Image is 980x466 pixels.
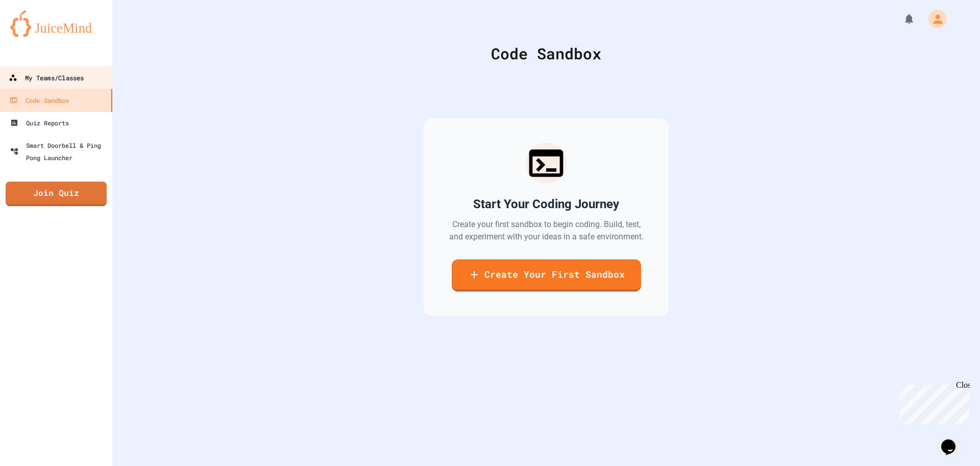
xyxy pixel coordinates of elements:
div: Smart Doorbell & Ping Pong Launcher [10,139,108,164]
div: Code Sandbox [138,42,954,65]
div: My Notifications [884,10,918,28]
div: My Account [918,7,949,31]
iframe: chat widget [895,381,970,424]
div: Quiz Reports [10,117,69,129]
div: Code Sandbox [9,94,69,106]
p: Create your first sandbox to begin coding. Build, test, and experiment with your ideas in a safe ... [448,218,644,243]
div: My Teams/Classes [9,72,84,84]
a: Create Your First Sandbox [452,259,641,292]
div: Chat with us now!Close [4,4,70,65]
h2: Start Your Coding Journey [473,196,619,212]
a: Join Quiz [6,182,107,206]
img: logo-orange.svg [10,10,102,37]
iframe: chat widget [937,425,970,456]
